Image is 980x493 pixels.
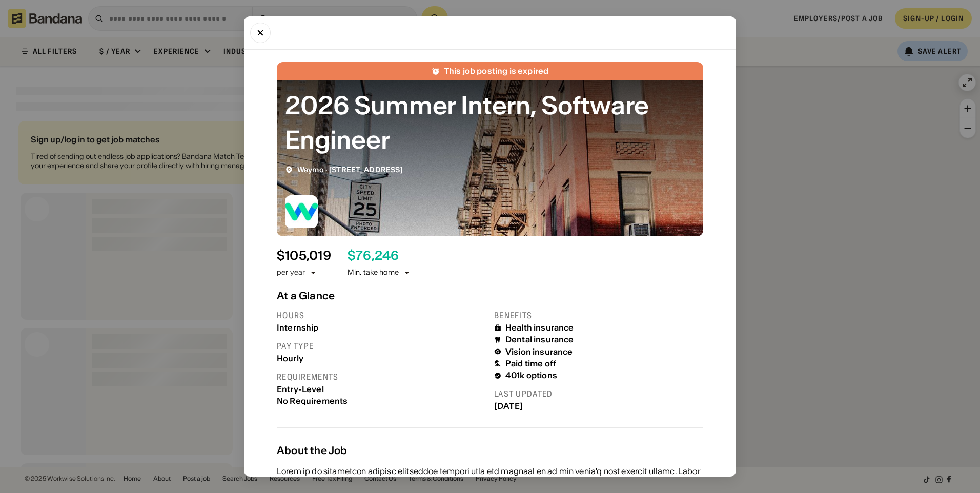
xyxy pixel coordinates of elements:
div: Pay type [277,341,486,352]
div: Requirements [277,372,486,382]
div: Hours [277,310,486,321]
div: 2026 Summer Intern, Software Engineer [285,88,695,157]
img: Waymo logo [285,195,318,228]
div: Entry-Level [277,384,486,394]
div: Min. take home [348,268,411,278]
div: This job posting is expired [444,66,548,76]
div: $ 105,019 [277,249,331,263]
div: Benefits [494,310,703,321]
div: About the Job [277,444,703,457]
div: Vision insurance [505,347,573,357]
div: Last updated [494,388,703,399]
a: Waymo [297,165,324,174]
div: Internship [277,323,486,333]
div: $ 76,246 [348,249,399,263]
button: Close [250,23,271,43]
div: Dental insurance [505,335,574,344]
div: Paid time off [505,359,556,368]
div: No Requirements [277,396,486,406]
div: At a Glance [277,290,703,302]
div: · [297,166,402,174]
div: 401k options [505,371,557,380]
div: [DATE] [494,401,703,411]
div: per year [277,268,305,278]
div: Health insurance [505,323,574,333]
a: [STREET_ADDRESS] [329,165,402,174]
div: Hourly [277,354,486,363]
